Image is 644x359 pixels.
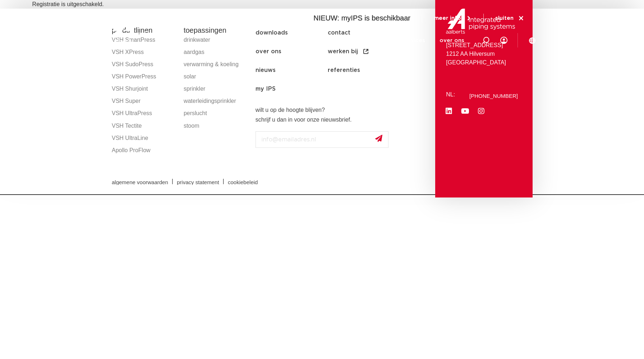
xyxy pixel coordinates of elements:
[434,15,461,21] span: meer info
[184,71,248,83] a: solar
[305,26,343,55] a: toepassingen
[222,179,263,185] a: cookiebeleid
[228,179,258,185] span: cookiebeleid
[256,154,365,182] iframe: reCAPTCHA
[112,95,176,107] a: VSH Super
[224,26,464,55] nav: Menu
[495,15,524,22] a: sluiten
[469,93,518,99] a: [PHONE_NUMBER]
[112,71,176,83] a: VSH PowerPress
[256,61,328,79] a: nieuws
[184,120,248,132] a: stoom
[112,144,176,156] a: Apollo ProFlow
[112,132,176,144] a: VSH UltraLine
[434,15,472,22] a: meer info
[112,179,168,185] span: algemene voorwaarden
[112,120,176,132] a: VSH Tectite
[112,83,176,95] a: VSH Shurjoint
[328,61,400,79] a: referenties
[256,117,352,123] strong: schrijf u dan in voor onze nieuwsbrief.
[256,23,432,98] nav: Menu
[500,26,507,55] div: my IPS
[268,26,291,55] a: markten
[256,107,325,113] strong: wilt u op de hoogte blijven?
[112,58,176,71] a: VSH SudoPress
[184,107,248,119] a: perslucht
[440,26,464,55] a: over ons
[106,179,174,185] a: algemene voorwaarden
[446,90,457,99] p: NL:
[256,79,328,98] a: my IPS
[184,58,248,71] a: verwarming & koeling
[357,26,388,55] a: downloads
[224,26,253,55] a: producten
[171,179,224,185] a: privacy statement
[177,179,219,185] span: privacy statement
[256,131,388,148] input: info@emailadres.nl
[313,14,410,22] span: NIEUW: myIPS is beschikbaar
[375,135,382,142] img: send.svg
[495,15,514,21] span: sluiten
[112,107,176,119] a: VSH UltraPress
[184,83,248,95] a: sprinkler
[184,95,248,107] a: waterleidingsprinkler
[402,26,425,55] a: services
